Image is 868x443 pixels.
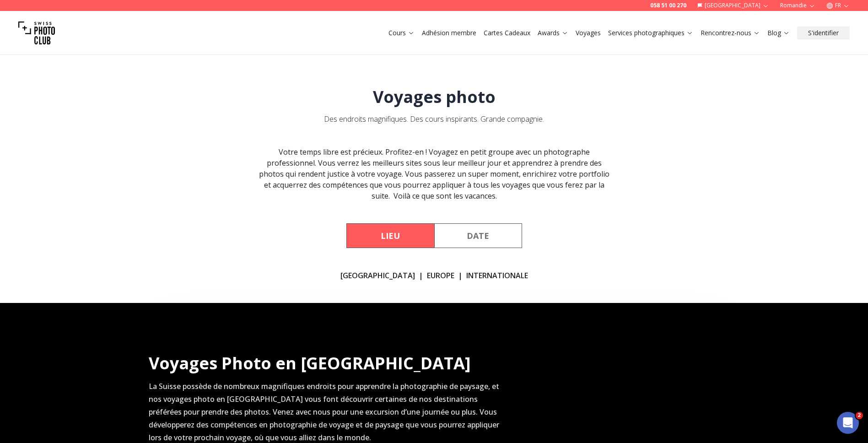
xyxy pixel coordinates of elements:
[764,27,793,39] button: Blog
[340,270,415,281] a: [GEOGRAPHIC_DATA]
[797,27,850,39] button: S'identifier
[484,28,530,38] a: Cartes Cadeaux
[701,28,760,38] a: Rencontrez-nous
[466,270,528,281] a: Internationale
[604,27,697,39] button: Services photographiques
[385,27,418,39] button: Cours
[422,28,476,38] a: Adhésion membre
[534,27,572,39] button: Awards
[418,27,480,39] button: Adhésion membre
[373,88,496,106] h1: Voyages photo
[576,28,601,38] a: Voyages
[340,270,528,281] div: | |
[259,146,610,201] div: Votre temps libre est précieux. Profitez-en ! Voyagez en petit groupe avec un photographe profess...
[149,381,499,443] span: La Suisse possède de nombreux magnifiques endroits pour apprendre la photographie de paysage, et ...
[388,28,415,38] a: Cours
[650,2,686,9] a: 058 51 00 270
[427,270,454,281] a: Europe
[767,28,790,38] a: Blog
[538,28,568,38] a: Awards
[608,28,693,38] a: Services photographiques
[697,27,764,39] button: Rencontrez-nous
[434,223,522,248] button: By Date
[324,114,544,124] span: Des endroits magnifiques. Des cours inspirants. Grande compagnie.
[837,412,859,434] iframe: Intercom live chat
[346,223,434,248] button: By Location
[856,412,863,419] span: 2
[346,223,522,248] div: Course filter
[480,27,534,39] button: Cartes Cadeaux
[149,354,471,373] h2: Voyages Photo en [GEOGRAPHIC_DATA]
[18,15,55,51] img: Swiss photo club
[572,27,604,39] button: Voyages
